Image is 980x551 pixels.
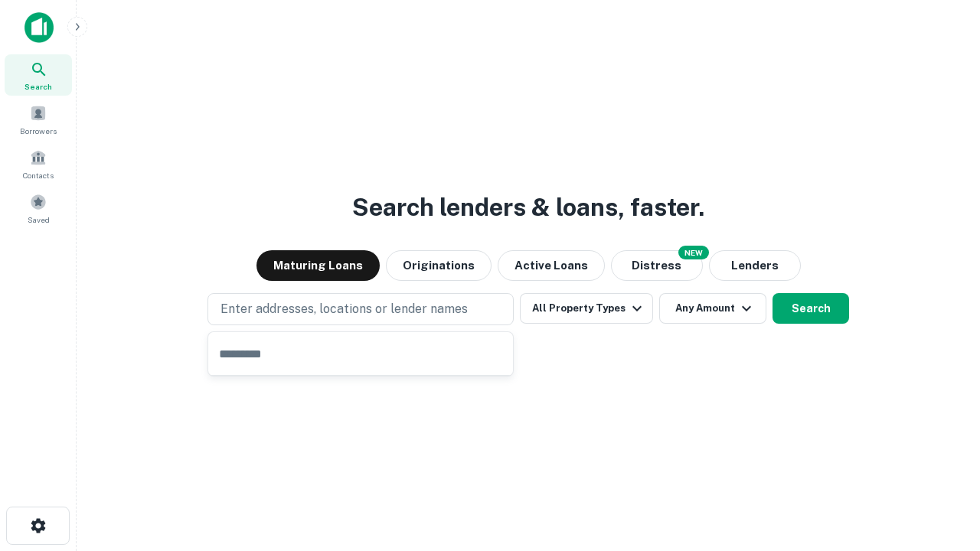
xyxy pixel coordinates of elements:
button: Originations [386,250,492,281]
button: All Property Types [520,293,653,324]
span: Contacts [23,169,54,181]
button: Any Amount [659,293,766,324]
button: Enter addresses, locations or lender names [207,293,514,325]
span: Search [24,80,52,93]
button: Search distressed loans with lien and other non-mortgage details. [611,250,703,281]
p: Enter addresses, locations or lender names [220,300,468,318]
div: NEW [678,246,709,259]
img: capitalize-icon.png [24,12,54,43]
button: Search [773,293,849,324]
a: Contacts [5,143,72,184]
span: Saved [28,214,50,226]
button: Active Loans [498,250,605,281]
a: Search [5,54,72,96]
button: Maturing Loans [256,250,380,281]
button: Lenders [709,250,801,281]
h3: Search lenders & loans, faster. [352,189,704,226]
iframe: Chat Widget [903,429,980,502]
a: Saved [5,187,72,229]
a: Borrowers [5,99,72,140]
span: Borrowers [20,125,57,137]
